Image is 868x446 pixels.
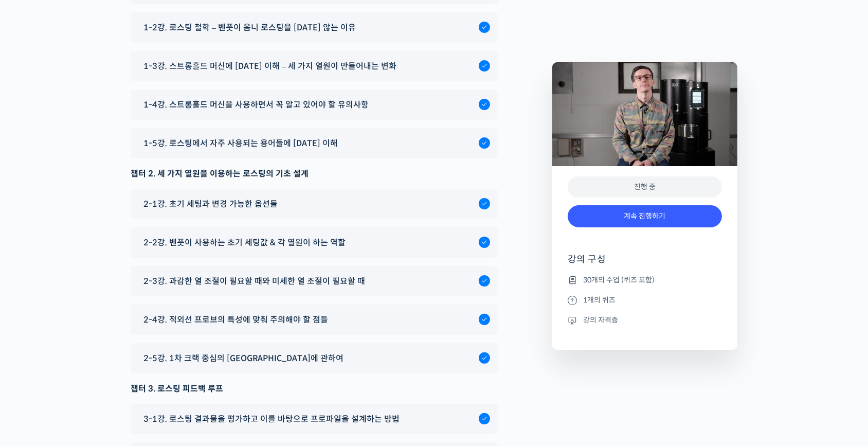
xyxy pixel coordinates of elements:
a: 2-5강. 1차 크랙 중심의 [GEOGRAPHIC_DATA]에 관하여 [138,351,490,365]
span: 1-3강. 스트롱홀드 머신에 [DATE] 이해 – 세 가지 열원이 만들어내는 변화 [143,59,396,73]
a: 1-4강. 스트롱홀드 머신을 사용하면서 꼭 알고 있어야 할 유의사항 [138,98,490,112]
span: 2-5강. 1차 크랙 중심의 [GEOGRAPHIC_DATA]에 관하여 [143,351,343,365]
span: 2-1강. 초기 세팅과 변경 가능한 옵션들 [143,197,278,211]
h4: 강의 구성 [568,253,722,274]
span: 2-4강. 적외선 프로브의 특성에 맞춰 주의해야 할 점들 [143,313,328,327]
span: 설정 [159,342,171,350]
span: 2-2강. 벤풋이 사용하는 초기 세팅값 & 각 열원이 하는 역할 [143,236,346,249]
a: 1-3강. 스트롱홀드 머신에 [DATE] 이해 – 세 가지 열원이 만들어내는 변화 [138,59,490,73]
a: 2-4강. 적외선 프로브의 특성에 맞춰 주의해야 할 점들 [138,313,490,327]
div: 챕터 2. 세 가지 열원을 이용하는 로스팅의 기초 설계 [131,167,498,181]
div: 진행 중 [568,176,722,198]
a: 설정 [133,326,197,352]
span: 1-4강. 스트롱홀드 머신을 사용하면서 꼭 알고 있어야 할 유의사항 [143,98,369,112]
a: 1-5강. 로스팅에서 자주 사용되는 용어들에 [DATE] 이해 [138,136,490,150]
a: 1-2강. 로스팅 철학 – 벤풋이 옴니 로스팅을 [DATE] 않는 이유 [138,21,490,34]
span: 1-2강. 로스팅 철학 – 벤풋이 옴니 로스팅을 [DATE] 않는 이유 [143,21,356,34]
span: 홈 [32,342,39,350]
span: 2-3강. 과감한 열 조절이 필요할 때와 미세한 열 조절이 필요할 때 [143,274,365,288]
a: 대화 [68,326,133,352]
a: 홈 [3,326,68,352]
li: 30개의 수업 (퀴즈 포함) [568,274,722,286]
a: 2-2강. 벤풋이 사용하는 초기 세팅값 & 각 열원이 하는 역할 [138,236,490,249]
a: 3-1강. 로스팅 결과물을 평가하고 이를 바탕으로 프로파일을 설계하는 방법 [138,412,490,426]
span: 1-5강. 로스팅에서 자주 사용되는 용어들에 [DATE] 이해 [143,136,338,150]
a: 2-1강. 초기 세팅과 변경 가능한 옵션들 [138,197,490,211]
a: 계속 진행하기 [568,205,722,227]
li: 1개의 퀴즈 [568,294,722,306]
li: 강의 자격증 [568,314,722,326]
div: 챕터 3. 로스팅 피드백 루프 [131,382,498,396]
a: 2-3강. 과감한 열 조절이 필요할 때와 미세한 열 조절이 필요할 때 [138,274,490,288]
span: 3-1강. 로스팅 결과물을 평가하고 이를 바탕으로 프로파일을 설계하는 방법 [143,412,400,426]
span: 대화 [94,342,106,350]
